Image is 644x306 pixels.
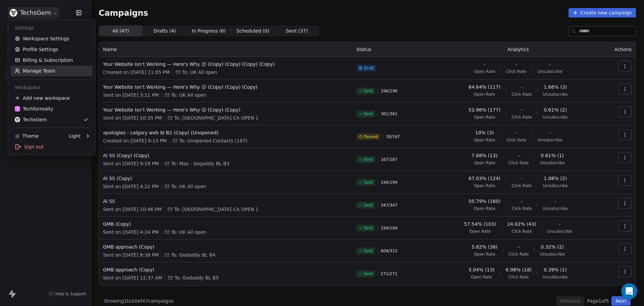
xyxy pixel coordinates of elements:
[11,33,93,44] a: Workspace Settings
[11,93,93,103] div: Add new workspace
[69,133,80,139] div: Light
[15,133,39,139] div: Theme
[16,106,18,112] span: T
[15,105,53,112] div: Techforrealty
[15,116,47,123] div: TechsGem
[11,55,93,65] a: Billing & Subscription
[15,117,20,122] img: Untitled%20design.png
[11,82,93,93] div: Workspace
[11,65,93,76] a: Manage Team
[11,23,93,33] div: Settings
[11,141,93,152] div: Sign out
[11,44,93,55] a: Profile Settings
